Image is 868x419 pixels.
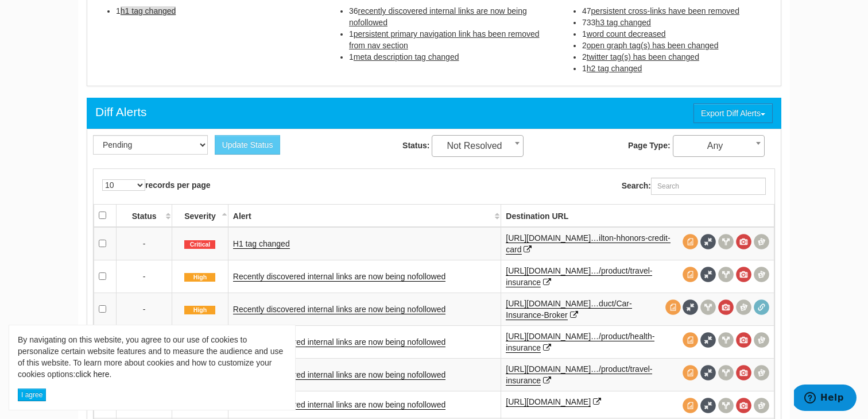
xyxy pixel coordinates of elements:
span: View screenshot [736,234,751,249]
a: H1 tag changed [233,239,290,249]
label: Search: [622,178,766,195]
span: View source [683,365,698,380]
a: [URL][DOMAIN_NAME]…ilton-hhonors-credit-card [506,233,670,255]
iframe: Opens a widget where you can find more information [794,385,857,413]
button: I agree [18,389,46,401]
th: Destination URL [501,204,774,227]
span: View screenshot [736,365,751,380]
span: Compare screenshots [754,234,769,249]
span: Compare screenshots [736,299,751,315]
span: open graph tag(s) has been changed [587,41,719,50]
span: persistent cross-links have been removed [591,6,739,16]
li: 1 [582,63,775,74]
span: View headers [718,398,734,413]
div: By navigating on this website, you agree to our use of cookies to personalize certain website fea... [18,334,286,380]
button: Update Status [215,135,281,155]
a: [URL][DOMAIN_NAME]…/product/travel-insurance [506,364,652,386]
span: Full Source Diff [700,332,716,348]
th: Status: activate to sort column ascending [117,204,172,227]
li: 1 [116,5,309,17]
span: Critical [184,240,215,249]
span: View headers [700,299,716,315]
td: - [117,227,172,260]
span: Full Source Diff [700,267,716,282]
span: View source [683,267,698,282]
span: View screenshot [736,332,751,348]
span: Not Resolved [432,135,524,157]
span: View source [683,234,698,249]
span: twitter tag(s) has been changed [587,52,699,61]
span: View screenshot [718,299,734,315]
div: Diff Alerts [95,103,146,121]
span: Full Source Diff [700,398,716,413]
input: Search: [651,178,766,195]
span: h3 tag changed [595,18,651,27]
span: View source [683,332,698,348]
td: - [117,293,172,325]
span: Any [673,138,764,154]
li: 1 [349,28,542,51]
li: 1 [582,28,775,40]
a: click here [75,370,109,379]
span: View headers [718,332,734,348]
li: 733 [582,17,775,28]
td: - [117,260,172,293]
span: View screenshot [736,398,751,413]
li: 2 [582,51,775,63]
span: Full Source Diff [700,365,716,380]
span: word count decreased [587,29,666,39]
a: Recently discovered internal links are now being nofollowed [233,272,445,282]
span: View headers [718,365,734,380]
span: View source [683,398,698,413]
th: Severity: activate to sort column descending [172,204,228,227]
span: h2 tag changed [587,64,642,73]
a: [URL][DOMAIN_NAME] [506,397,591,407]
span: Compare screenshots [754,332,769,348]
span: Any [673,135,765,157]
a: [URL][DOMAIN_NAME]…/product/health-insurance [506,332,654,353]
span: View source [665,299,681,315]
li: 1 [349,51,542,63]
li: 47 [582,5,775,17]
span: Compare screenshots [754,267,769,282]
span: High [184,273,215,282]
span: Full Source Diff [683,299,698,315]
label: records per page [102,179,211,191]
li: 36 [349,5,542,28]
span: Compare screenshots [754,365,769,380]
button: Export Diff Alerts [693,103,773,123]
strong: Status: [402,141,429,150]
span: meta description tag changed [354,52,459,61]
li: 2 [582,40,775,51]
strong: Page Type: [628,141,671,150]
span: View headers [718,267,734,282]
span: Not Resolved [432,138,523,154]
span: Compare screenshots [754,398,769,413]
span: Redirect chain [754,299,769,315]
th: Alert: activate to sort column ascending [228,204,501,227]
a: [URL][DOMAIN_NAME]…duct/Car-Insurance-Broker [506,299,631,320]
a: Recently discovered internal links are now being nofollowed [233,337,445,347]
a: Recently discovered internal links are now being nofollowed [233,400,445,410]
span: High [184,306,215,315]
span: persistent primary navigation link has been removed from nav section [349,29,540,50]
span: recently discovered internal links are now being nofollowed [349,6,527,27]
a: Recently discovered internal links are now being nofollowed [233,305,445,314]
span: View screenshot [736,267,751,282]
span: h1 tag changed [121,6,176,16]
a: Recently discovered internal links are now being nofollowed [233,370,445,380]
span: View headers [718,234,734,249]
span: Full Source Diff [700,234,716,249]
select: records per page [102,179,145,191]
a: [URL][DOMAIN_NAME]…/product/travel-insurance [506,266,652,287]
